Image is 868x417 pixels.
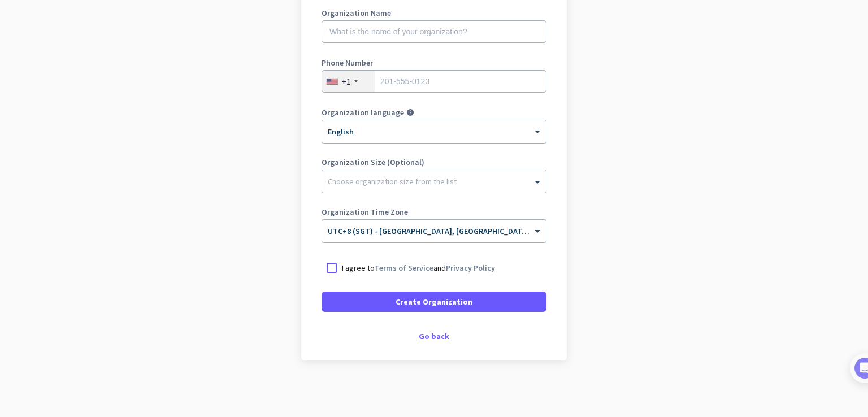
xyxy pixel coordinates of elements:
[341,76,351,87] div: +1
[322,59,546,67] label: Phone Number
[322,292,546,312] button: Create Organization
[342,262,495,273] p: I agree to and
[375,263,433,273] a: Terms of Service
[322,9,546,17] label: Organization Name
[322,70,546,93] input: 201-555-0123
[322,20,546,43] input: What is the name of your organization?
[446,263,495,273] a: Privacy Policy
[322,108,404,116] label: Organization language
[322,208,546,216] label: Organization Time Zone
[406,108,414,116] i: help
[396,296,472,307] span: Create Organization
[322,332,546,340] div: Go back
[322,158,546,166] label: Organization Size (Optional)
